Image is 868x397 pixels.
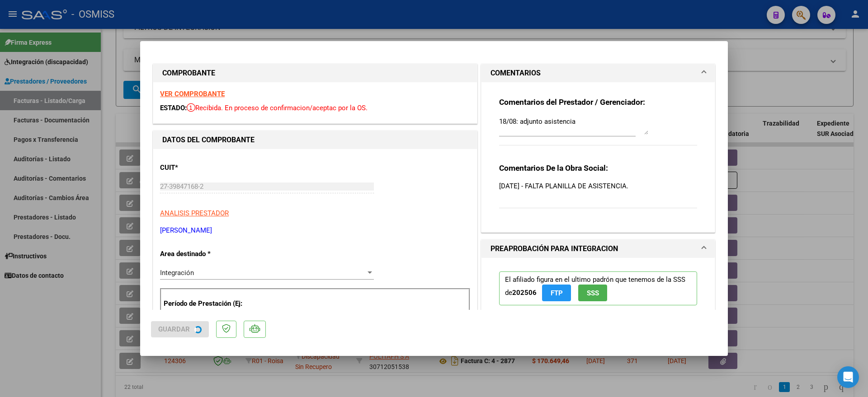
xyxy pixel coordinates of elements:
[512,289,537,297] strong: 202506
[162,69,215,77] strong: COMPROBANTE
[187,104,368,112] span: Recibida. En proceso de confirmacion/aceptac por la OS.
[160,249,253,259] p: Area destinado *
[160,269,194,277] span: Integración
[837,366,859,388] div: Open Intercom Messenger
[499,181,697,191] p: [DATE] - FALTA PLANILLA DE ASISTENCIA.
[160,225,470,236] p: [PERSON_NAME]
[160,90,225,98] a: VER COMPROBANTE
[164,299,255,319] p: Período de Prestación (Ej: 202305 para Mayo 2023
[481,64,715,82] mat-expansion-panel-header: COMENTARIOS
[160,209,229,217] span: ANALISIS PRESTADOR
[151,321,209,337] button: Guardar
[160,104,187,112] span: ESTADO:
[499,271,697,305] p: El afiliado figura en el ultimo padrón que tenemos de la SSS de
[491,68,541,79] h1: COMENTARIOS
[491,243,618,254] h1: PREAPROBACIÓN PARA INTEGRACION
[542,285,571,301] button: FTP
[499,98,645,107] strong: Comentarios del Prestador / Gerenciador:
[578,285,607,301] button: SSS
[160,163,253,173] p: CUIT
[481,240,715,258] mat-expansion-panel-header: PREAPROBACIÓN PARA INTEGRACION
[499,163,608,173] strong: Comentarios De la Obra Social:
[551,289,563,297] span: FTP
[587,289,599,297] span: SSS
[158,325,190,333] span: Guardar
[162,135,255,144] strong: DATOS DEL COMPROBANTE
[481,82,715,232] div: COMENTARIOS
